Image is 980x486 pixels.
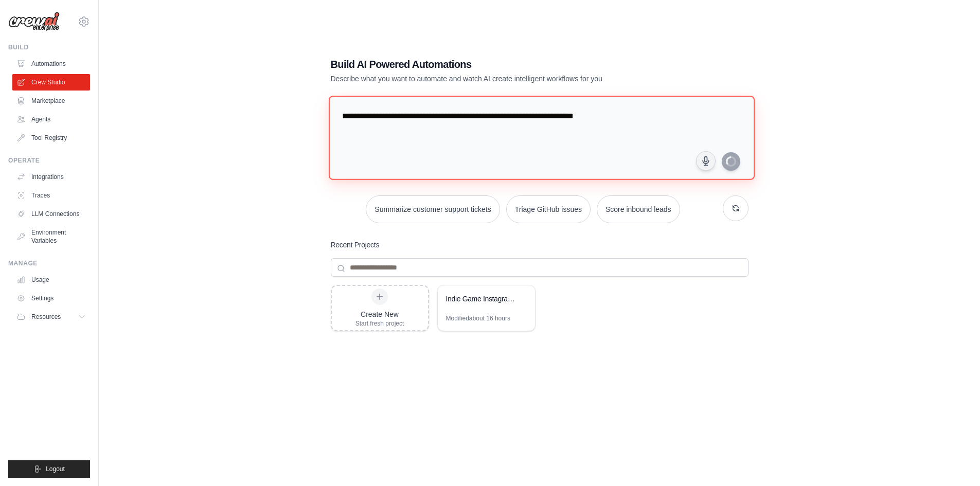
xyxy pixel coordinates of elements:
[12,309,90,325] button: Resources
[31,313,61,321] span: Resources
[331,74,676,84] p: Describe what you want to automate and watch AI create intelligent workflows for you
[12,93,90,109] a: Marketplace
[12,272,90,288] a: Usage
[12,224,90,249] a: Environment Variables
[929,437,980,486] iframe: Chat Widget
[597,195,680,223] button: Score inbound leads
[8,12,60,31] img: Logo
[12,56,90,72] a: Automations
[355,319,404,328] div: Start fresh project
[366,195,500,223] button: Summarize customer support tickets
[8,156,90,165] div: Operate
[355,309,404,319] div: Create New
[12,111,90,128] a: Agents
[8,259,90,267] div: Manage
[8,460,90,478] button: Logout
[446,294,516,304] div: Indie Game Instagram Marketing Automation
[331,57,676,71] h1: Build AI Powered Automations
[331,240,380,250] h3: Recent Projects
[12,169,90,185] a: Integrations
[12,290,90,307] a: Settings
[12,206,90,222] a: LLM Connections
[696,151,716,171] button: Click to speak your automation idea
[12,74,90,91] a: Crew Studio
[46,465,65,473] span: Logout
[723,195,749,221] button: Get new suggestions
[446,314,510,322] div: Modified about 16 hours
[8,43,90,51] div: Build
[12,187,90,204] a: Traces
[506,195,591,223] button: Triage GitHub issues
[12,130,90,146] a: Tool Registry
